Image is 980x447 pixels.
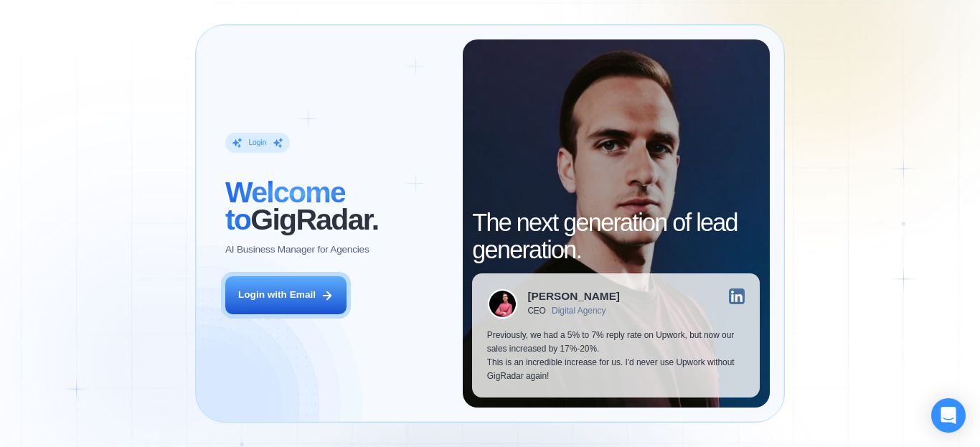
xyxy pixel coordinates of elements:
p: AI Business Manager for Agencies [225,243,369,257]
div: Digital Agency [552,306,606,316]
div: Open Intercom Messenger [931,398,966,433]
span: Welcome to [225,176,345,236]
button: Login with Email [225,276,347,314]
div: CEO [527,306,545,316]
div: [PERSON_NAME] [527,291,620,301]
div: Login [248,138,266,148]
h2: The next generation of lead generation. [472,210,760,263]
h2: ‍ GigRadar. [225,179,448,233]
div: Login with Email [238,288,316,302]
p: Previously, we had a 5% to 7% reply rate on Upwork, but now our sales increased by 17%-20%. This ... [487,329,745,382]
